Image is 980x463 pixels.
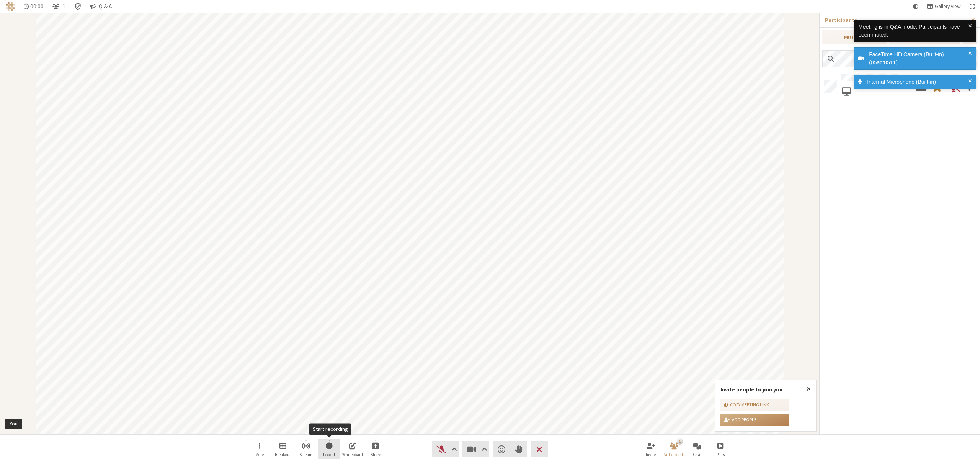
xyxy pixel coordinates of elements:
p: Participants [825,16,966,24]
button: Close popover [801,380,816,398]
button: Start recording [318,439,340,460]
div: Copy meeting link [724,401,769,408]
button: Stop video (⌘+Shift+V) [462,441,489,457]
button: Mute all [822,30,887,44]
span: More [255,452,264,457]
div: Timer [21,1,47,12]
button: Open shared whiteboard [342,439,363,460]
button: Open menu [249,439,270,460]
button: Video setting [480,441,489,457]
span: 1 [62,3,65,10]
span: Record [323,452,335,457]
img: Iotum [6,2,15,11]
button: Manage Breakout Rooms [272,439,294,460]
div: FaceTime HD Camera (Built-in) (05ac:8511) [866,51,971,67]
button: Audio settings [449,441,459,457]
button: Copy meeting link [720,399,789,411]
button: Change layout [924,1,964,12]
button: Add people [720,414,789,426]
button: Joined via web browser [841,83,852,99]
button: Close participant list [663,439,685,460]
div: You [7,420,20,428]
div: Internal Microphone (Built-in) [864,78,971,86]
button: Invite participants (⌘+Shift+I) [640,439,661,460]
label: Invite people to join you [720,386,782,393]
button: Using system theme [910,1,921,12]
button: Q & A [87,1,115,12]
span: 00:00 [30,3,44,10]
button: Start streaming [295,439,317,460]
span: Polls [716,452,725,457]
button: Send a reaction [493,441,510,457]
span: Participants [663,452,685,457]
button: Unmute (⌘+Shift+A) [432,441,459,457]
span: Gallery view [935,4,961,10]
div: Meeting is in Q&A mode: Participants have been muted. [858,23,968,39]
button: Open chat [686,439,708,460]
button: Fullscreen [967,1,977,12]
span: Share [371,452,381,457]
button: Raise hand [510,441,527,457]
button: Close participant list [49,1,69,12]
span: Q & A [99,3,112,10]
button: Start sharing [365,439,386,460]
span: Whiteboard [342,452,363,457]
button: End or leave meeting [531,441,548,457]
span: Chat [693,452,702,457]
button: Close sidebar [966,13,980,27]
span: Stream [299,452,312,457]
div: Meeting details Encryption enabled [71,1,85,12]
button: Open poll [710,439,731,460]
span: Invite [646,452,656,457]
div: 1 [677,438,683,444]
span: Breakout [275,452,291,457]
